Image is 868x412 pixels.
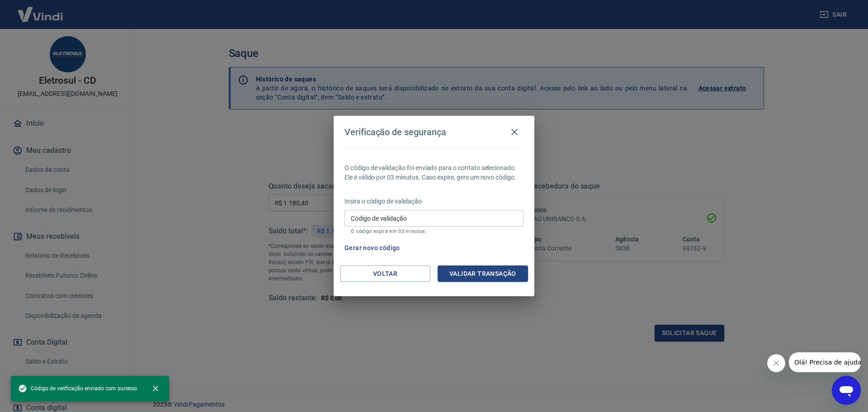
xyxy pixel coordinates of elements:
[832,376,861,405] iframe: Botão para abrir a janela de mensagens
[767,354,785,372] iframe: Fechar mensagem
[146,379,165,398] button: close
[351,228,517,234] p: O código expira em 03 minutos.
[344,163,524,182] p: O código de validação foi enviado para o contato selecionado. Ele é válido por 03 minutos. Caso e...
[5,6,76,14] span: Olá! Precisa de ajuda?
[341,240,404,256] button: Gerar novo código
[344,127,446,137] h4: Verificação de segurança
[18,384,138,393] span: Código de verificação enviado com sucesso.
[344,197,524,206] p: Insira o código de validação
[340,265,430,282] button: Voltar
[438,265,528,282] button: Validar transação
[789,352,861,372] iframe: Mensagem da empresa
